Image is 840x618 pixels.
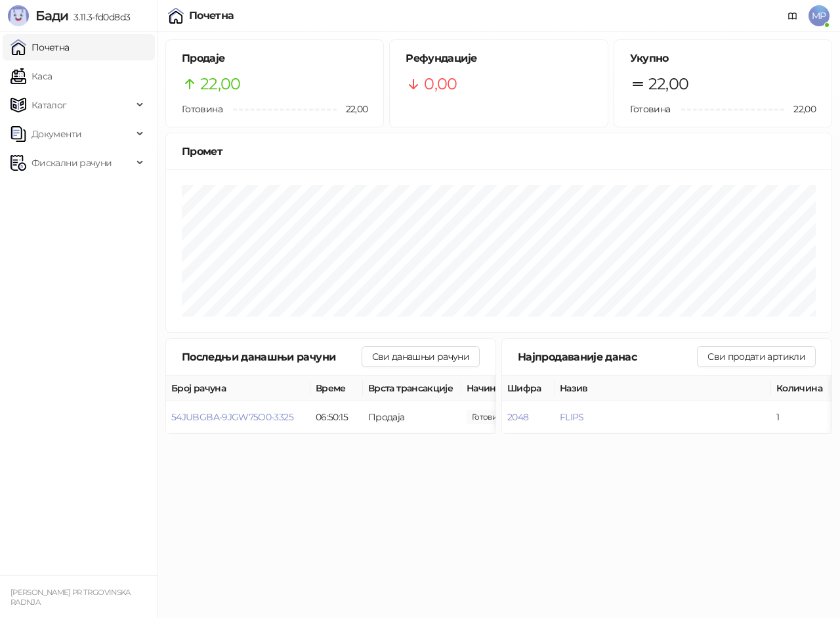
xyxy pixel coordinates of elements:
[310,401,363,433] td: 06:50:15
[560,411,584,423] button: FLIPS
[808,5,829,26] span: MP
[337,102,368,116] span: 22,00
[784,102,816,116] span: 22,00
[182,103,222,115] span: Готовина
[362,346,480,367] button: Сви данашњи рачуни
[31,150,112,176] span: Фискални рачуни
[555,376,771,401] th: Назив
[182,51,367,66] h5: Продаје
[771,401,830,433] td: 1
[630,103,671,115] span: Готовина
[697,346,816,367] button: Сви продати артикли
[10,63,52,89] a: Каса
[467,410,511,424] span: 22,00
[10,34,70,60] a: Почетна
[166,376,310,401] th: Број рачуна
[31,121,81,147] span: Документи
[771,376,830,401] th: Количина
[630,51,816,66] h5: Укупно
[502,376,555,401] th: Шифра
[35,8,68,24] span: Бади
[200,72,241,97] span: 22,00
[363,401,461,433] td: Продаја
[68,11,130,23] span: 3.11.3-fd0d8d3
[189,11,234,21] div: Почетна
[518,349,697,365] div: Најпродаваније данас
[310,376,363,401] th: Време
[424,72,457,97] span: 0,00
[461,376,593,401] th: Начини плаћања
[782,5,803,26] a: Документација
[363,376,461,401] th: Врста трансакције
[31,92,67,118] span: Каталог
[171,411,293,423] button: 54JUBGBA-9JGW75O0-3325
[406,51,591,66] h5: Рефундације
[10,588,131,607] small: [PERSON_NAME] PR TRGOVINSKA RADNJA
[648,72,689,97] span: 22,00
[507,411,528,423] button: 2048
[182,349,362,365] div: Последњи данашњи рачуни
[182,143,816,160] div: Промет
[8,5,29,26] img: Logo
